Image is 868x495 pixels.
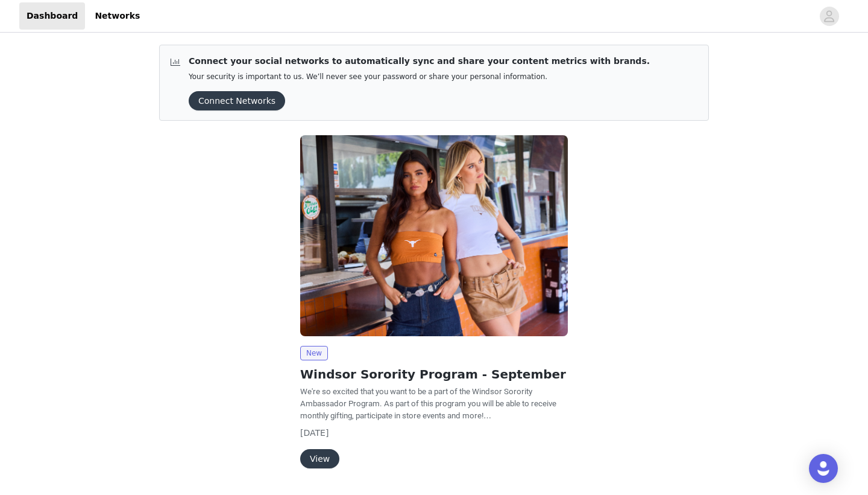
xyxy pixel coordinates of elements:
p: Your security is important to us. We’ll never see your password or share your personal information. [189,72,650,81]
a: Networks [87,2,147,30]
h2: Windsor Sorority Program - September [300,365,568,383]
a: Dashboard [19,2,85,30]
div: avatar [823,7,835,26]
span: [DATE] [300,428,329,438]
a: View [300,455,339,464]
div: Open Intercom Messenger [809,454,838,483]
button: Connect Networks [189,91,285,110]
span: We're so excited that you want to be a part of the Windsor Sorority Ambassador Program. As part o... [300,387,556,420]
p: Connect your social networks to automatically sync and share your content metrics with brands. [189,55,650,68]
button: View [300,449,339,468]
img: Windsor [300,135,568,336]
span: New [300,346,328,360]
